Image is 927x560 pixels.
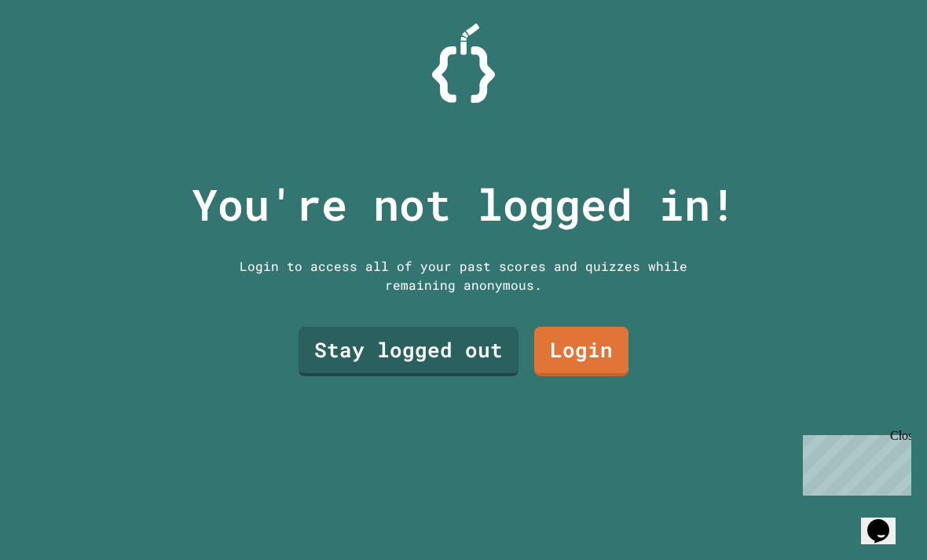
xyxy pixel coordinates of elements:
[228,257,699,295] div: Login to access all of your past scores and quizzes while remaining anonymous.
[861,497,911,544] iframe: chat widget
[192,172,736,237] p: You're not logged in!
[432,24,495,103] img: Logo.svg
[797,429,911,496] iframe: chat widget
[299,327,518,376] a: Stay logged out
[6,6,108,100] div: Chat with us now!Close
[534,327,628,376] a: Login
